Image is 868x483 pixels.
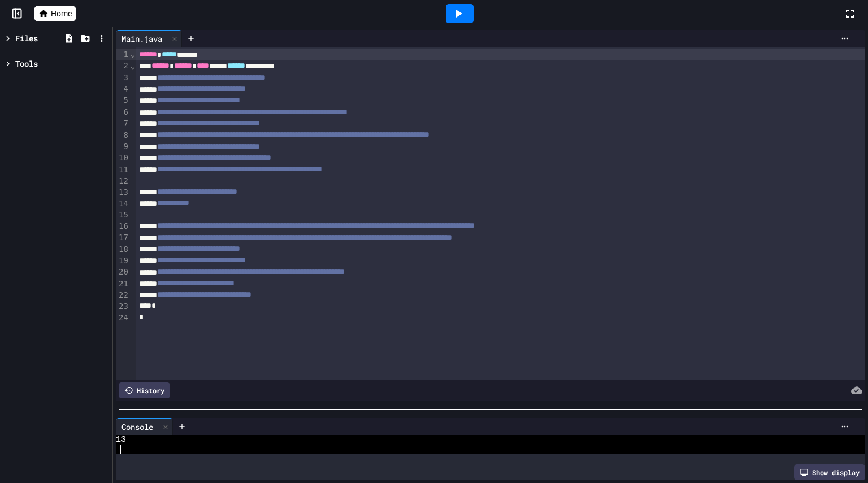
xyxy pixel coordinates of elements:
[116,164,130,176] div: 11
[116,187,130,198] div: 13
[51,8,72,19] span: Home
[116,255,130,267] div: 19
[130,50,136,59] span: Fold line
[116,84,130,95] div: 4
[116,244,130,255] div: 18
[116,290,130,301] div: 22
[15,58,38,69] div: Tools
[116,176,130,187] div: 12
[116,421,159,433] div: Console
[116,72,130,84] div: 3
[116,30,182,47] div: Main.java
[116,279,130,290] div: 21
[119,382,170,398] div: History
[116,107,130,118] div: 6
[116,198,130,210] div: 14
[116,49,130,60] div: 1
[116,141,130,153] div: 9
[34,6,76,21] a: Home
[116,153,130,164] div: 10
[116,95,130,106] div: 5
[116,221,130,232] div: 16
[794,464,865,480] div: Show display
[116,118,130,129] div: 7
[116,210,130,221] div: 15
[116,130,130,141] div: 8
[15,32,38,44] div: Files
[116,435,126,445] span: 13
[116,232,130,243] div: 17
[116,267,130,278] div: 20
[116,418,173,435] div: Console
[116,33,168,45] div: Main.java
[116,312,130,324] div: 24
[116,60,130,72] div: 2
[130,62,136,71] span: Fold line
[116,301,130,312] div: 23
